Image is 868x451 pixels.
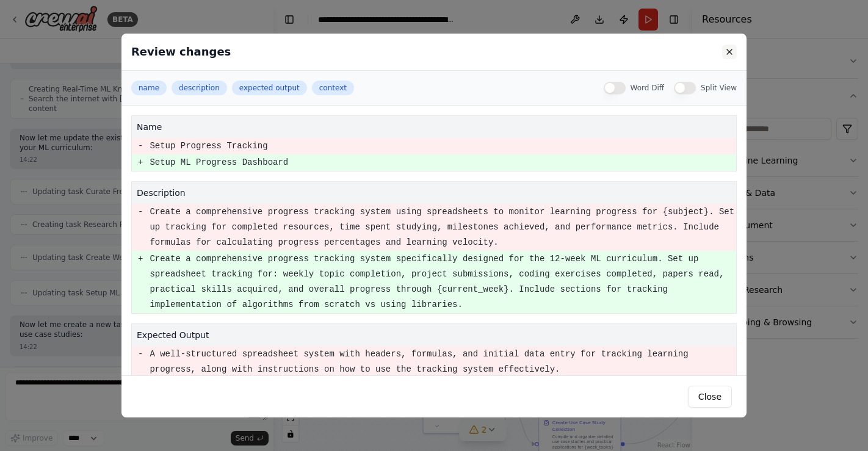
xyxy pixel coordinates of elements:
[131,43,231,60] h3: Review changes
[150,155,736,170] pre: Setup ML Progress Dashboard
[137,187,731,199] h4: description
[172,81,227,95] button: description
[701,83,737,93] label: Split View
[232,81,307,95] button: expected output
[312,81,354,95] button: context
[688,386,732,408] button: Close
[137,329,731,341] h4: expected output
[138,251,143,267] pre: +
[150,251,736,312] pre: Create a comprehensive progress tracking system specifically designed for the 12-week ML curricul...
[138,204,143,220] pre: -
[137,121,731,133] h4: name
[150,139,736,154] pre: Setup Progress Tracking
[138,347,143,362] pre: -
[150,347,736,377] pre: A well-structured spreadsheet system with headers, formulas, and initial data entry for tracking ...
[131,81,167,95] button: name
[150,204,736,250] pre: Create a comprehensive progress tracking system using spreadsheets to monitor learning progress f...
[138,139,143,154] pre: -
[631,83,665,93] label: Word Diff
[138,155,143,170] pre: +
